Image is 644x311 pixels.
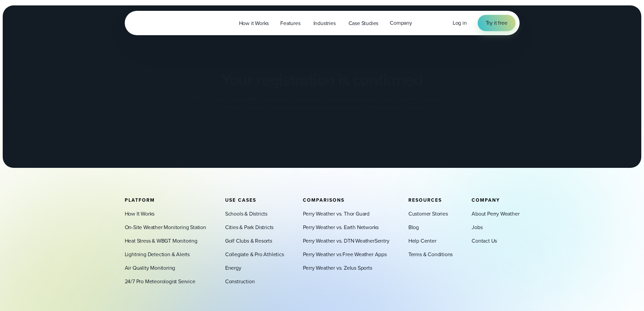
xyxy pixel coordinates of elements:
[239,19,269,27] span: How it Works
[125,223,206,231] a: On-Site Weather Monitoring Station
[303,250,387,259] a: Perry Weather vs Free Weather Apps
[125,250,190,259] a: Lightning Detection & Alerts
[303,264,372,272] a: Perry Weather vs. Zelus Sports
[225,210,267,218] a: Schools & Districts
[225,237,272,245] a: Golf Clubs & Resorts
[408,197,442,204] span: Resources
[408,223,419,231] a: Blog
[225,264,241,272] a: Energy
[349,19,379,27] span: Case Studies
[408,210,448,218] a: Customer Stories
[125,210,155,218] a: How It Works
[453,19,467,27] span: Log in
[486,19,507,27] span: Try it free
[472,197,500,204] span: Company
[303,237,389,245] a: Perry Weather vs. DTN WeatherSentry
[225,197,256,204] span: Use Cases
[408,250,453,259] a: Terms & Conditions
[225,277,255,286] a: Construction
[472,210,519,218] a: About Perry Weather
[125,237,197,245] a: Heat Stress & WBGT Monitoring
[125,277,195,286] a: 24/7 Pro Meteorologist Service
[303,210,369,218] a: Perry Weather vs. Thor Guard
[225,223,273,231] a: Cities & Park Districts
[280,19,300,27] span: Features
[343,16,384,30] a: Case Studies
[225,250,284,259] a: Collegiate & Pro Athletics
[303,223,379,231] a: Perry Weather vs. Earth Networks
[313,19,336,27] span: Industries
[478,15,516,31] a: Try it free
[472,223,482,231] a: Jobs
[303,197,344,204] span: Comparisons
[408,237,436,245] a: Help Center
[472,237,497,245] a: Contact Us
[390,19,412,27] span: Company
[125,197,155,204] span: Platform
[125,264,175,272] a: Air Quality Monitoring
[233,16,275,30] a: How it Works
[453,19,467,27] a: Log in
